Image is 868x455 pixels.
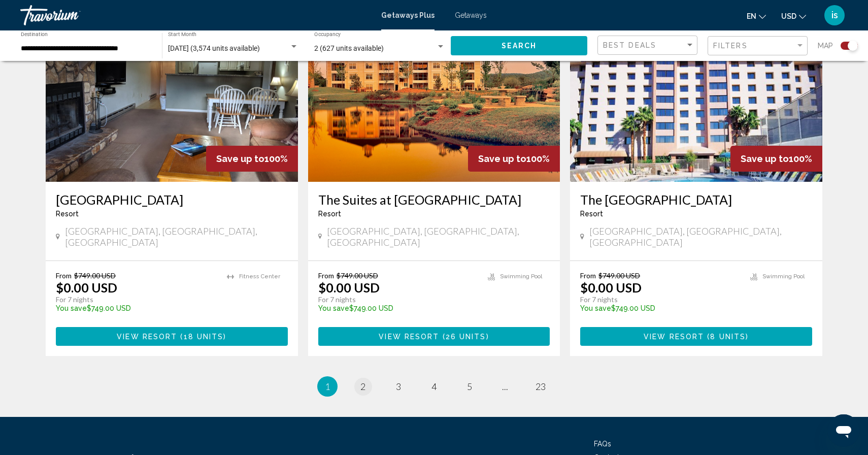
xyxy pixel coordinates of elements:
[580,295,740,304] p: For 7 nights
[762,273,805,280] span: Swimming Pool
[818,39,833,53] span: Map
[56,210,79,218] span: Resort
[308,19,560,182] img: 3037E01X.jpg
[603,41,656,49] span: Best Deals
[446,333,486,341] span: 26 units
[46,19,298,182] img: 0129I01X.jpg
[741,153,789,164] span: Save up to
[478,153,526,164] span: Save up to
[318,327,550,346] button: View Resort(26 units)
[318,280,380,295] p: $0.00 USD
[314,44,384,52] span: 2 (627 units available)
[65,225,288,248] span: [GEOGRAPHIC_DATA], [GEOGRAPHIC_DATA], [GEOGRAPHIC_DATA]
[730,146,822,172] div: 100%
[318,304,349,312] span: You save
[644,333,704,341] span: View Resort
[318,210,341,218] span: Resort
[117,333,177,341] span: View Resort
[379,333,439,341] span: View Resort
[580,192,812,207] a: The [GEOGRAPHIC_DATA]
[603,41,694,50] mat-select: Sort by
[468,146,560,172] div: 100%
[360,381,365,392] span: 2
[56,192,288,207] a: [GEOGRAPHIC_DATA]
[589,225,812,248] span: [GEOGRAPHIC_DATA], [GEOGRAPHIC_DATA], [GEOGRAPHIC_DATA]
[318,192,550,207] a: The Suites at [GEOGRAPHIC_DATA]
[580,210,603,218] span: Resort
[56,295,217,304] p: For 7 nights
[713,42,748,50] span: Filters
[56,304,217,312] p: $749.00 USD
[439,333,489,341] span: ( )
[455,11,487,19] a: Getaways
[184,333,224,341] span: 18 units
[318,295,478,304] p: For 7 nights
[396,381,401,392] span: 3
[318,304,478,312] p: $749.00 USD
[827,414,860,447] iframe: Button to launch messaging window
[20,5,371,25] a: Travorium
[570,19,822,182] img: 1837E01L.jpg
[580,280,642,295] p: $0.00 USD
[239,273,280,280] span: Fitness Center
[710,333,746,341] span: 8 units
[318,271,334,280] span: From
[74,271,116,280] span: $749.00 USD
[56,327,288,346] button: View Resort(18 units)
[500,273,542,280] span: Swimming Pool
[56,304,87,312] span: You save
[704,333,749,341] span: ( )
[168,44,260,52] span: [DATE] (3,574 units available)
[327,225,550,248] span: [GEOGRAPHIC_DATA], [GEOGRAPHIC_DATA], [GEOGRAPHIC_DATA]
[580,304,611,312] span: You save
[337,271,378,280] span: $749.00 USD
[580,271,596,280] span: From
[431,381,437,392] span: 4
[580,304,740,312] p: $749.00 USD
[536,381,546,392] span: 23
[206,146,298,172] div: 100%
[708,36,808,56] button: Filter
[56,271,72,280] span: From
[46,376,822,397] ul: Pagination
[451,36,587,55] button: Search
[502,42,537,50] span: Search
[502,381,508,392] span: ...
[580,327,812,346] button: View Resort(8 units)
[56,280,117,295] p: $0.00 USD
[177,333,226,341] span: ( )
[821,5,848,26] button: User Menu
[325,381,330,392] span: 1
[747,9,766,23] button: Change language
[781,12,796,20] span: USD
[831,10,838,20] span: is
[216,153,264,164] span: Save up to
[594,440,611,448] a: FAQs
[381,11,435,19] a: Getaways Plus
[598,271,640,280] span: $749.00 USD
[781,9,806,23] button: Change currency
[747,12,756,20] span: en
[467,381,472,392] span: 5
